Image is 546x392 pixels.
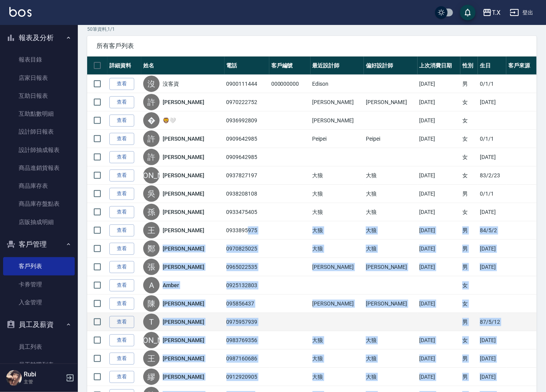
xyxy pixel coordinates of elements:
[364,130,418,148] td: Peipei
[311,368,364,386] td: 大狼
[3,195,75,213] a: 商品庫存盤點表
[311,258,364,276] td: [PERSON_NAME]
[478,331,506,350] td: [DATE]
[143,314,160,330] div: T
[163,318,204,326] a: [PERSON_NAME]
[109,279,134,291] a: 查看
[418,240,461,258] td: [DATE]
[479,5,504,21] button: T.X
[3,105,75,123] a: 互助點數明細
[163,117,176,124] a: 🦁️🤍
[418,203,461,221] td: [DATE]
[141,57,224,75] th: 姓名
[478,350,506,368] td: [DATE]
[478,221,506,240] td: 84/5/2
[109,188,134,200] a: 查看
[24,371,63,378] h5: Rubi
[506,57,537,75] th: 客戶來源
[311,295,364,313] td: [PERSON_NAME]
[364,240,418,258] td: 大狼
[3,356,75,374] a: 員工離職列表
[225,166,269,185] td: 0937827197
[3,51,75,69] a: 報表目錄
[109,115,134,127] a: 查看
[143,94,160,110] div: 許
[225,57,269,75] th: 電話
[460,148,478,166] td: 女
[109,353,134,365] a: 查看
[143,112,160,129] div: �
[418,166,461,185] td: [DATE]
[460,258,478,276] td: 男
[3,28,75,48] button: 報表及分析
[143,167,160,184] div: [PERSON_NAME]
[460,75,478,93] td: 男
[143,149,160,165] div: 許
[225,203,269,221] td: 0933475405
[418,130,461,148] td: [DATE]
[225,240,269,258] td: 0970825025
[143,76,160,92] div: 沒
[143,350,160,367] div: 王
[163,336,204,344] a: [PERSON_NAME]
[225,75,269,93] td: 0900111444
[143,332,160,348] div: [PERSON_NAME]
[460,331,478,350] td: 女
[3,87,75,105] a: 互助日報表
[87,26,537,33] p: 50 筆資料, 1 / 1
[460,350,478,368] td: 男
[109,96,134,108] a: 查看
[97,42,527,50] span: 所有客戶列表
[311,57,364,75] th: 最近設計師
[478,148,506,166] td: [DATE]
[163,355,204,362] a: [PERSON_NAME]
[418,331,461,350] td: [DATE]
[364,368,418,386] td: 大狼
[163,263,204,271] a: [PERSON_NAME]
[143,369,160,385] div: 繆
[311,166,364,185] td: 大狼
[3,213,75,231] a: 店販抽成明細
[478,185,506,203] td: 0/1/1
[109,261,134,273] a: 查看
[418,295,461,313] td: [DATE]
[460,368,478,386] td: 男
[3,338,75,356] a: 員工列表
[269,57,311,75] th: 客戶編號
[311,75,364,93] td: Edison
[418,368,461,386] td: [DATE]
[143,131,160,147] div: 許
[3,159,75,177] a: 商品進銷貨報表
[311,203,364,221] td: 大狼
[225,313,269,331] td: 0975957939
[311,130,364,148] td: Peipei
[109,78,134,90] a: 查看
[143,295,160,312] div: 陳
[460,203,478,221] td: 女
[364,203,418,221] td: 大狼
[311,350,364,368] td: 大狼
[418,75,461,93] td: [DATE]
[418,57,461,75] th: 上次消費日期
[109,316,134,328] a: 查看
[225,258,269,276] td: 0965022535
[163,281,179,289] a: Amber
[311,93,364,111] td: [PERSON_NAME]
[418,258,461,276] td: [DATE]
[478,240,506,258] td: [DATE]
[311,331,364,350] td: 大狼
[225,130,269,148] td: 0909642985
[311,111,364,130] td: [PERSON_NAME]
[478,75,506,93] td: 0/1/1
[418,350,461,368] td: [DATE]
[418,93,461,111] td: [DATE]
[3,314,75,335] button: 員工及薪資
[225,111,269,130] td: 0936992809
[143,240,160,257] div: 鄭
[3,293,75,311] a: 入金管理
[460,93,478,111] td: 女
[364,93,418,111] td: [PERSON_NAME]
[311,221,364,240] td: 大狼
[418,111,461,130] td: [DATE]
[478,57,506,75] th: 生日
